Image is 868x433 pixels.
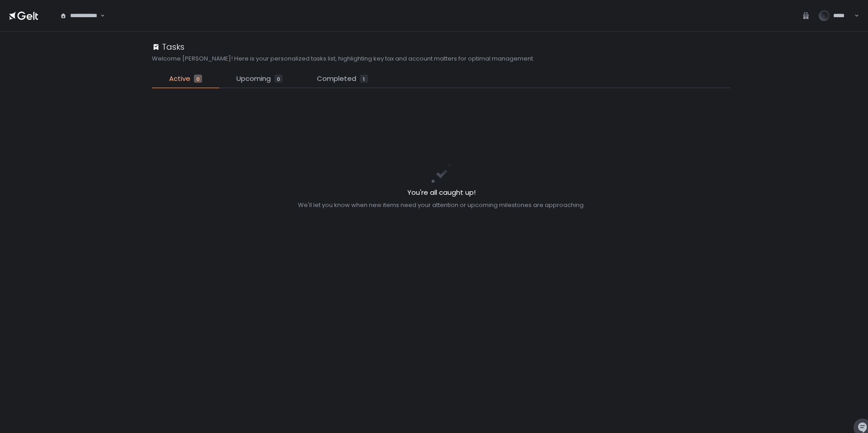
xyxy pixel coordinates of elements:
[54,6,105,25] div: Search for option
[317,74,356,84] span: Completed
[298,201,585,209] div: We'll let you know when new items need your attention or upcoming milestones are approaching.
[236,74,271,84] span: Upcoming
[152,55,534,63] h2: Welcome [PERSON_NAME]! Here is your personalized tasks list, highlighting key tax and account mat...
[169,74,190,84] span: Active
[274,75,283,83] div: 0
[298,188,585,198] h2: You're all caught up!
[152,41,184,53] div: Tasks
[99,11,99,20] input: Search for option
[194,75,202,83] div: 0
[360,75,368,83] div: 1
